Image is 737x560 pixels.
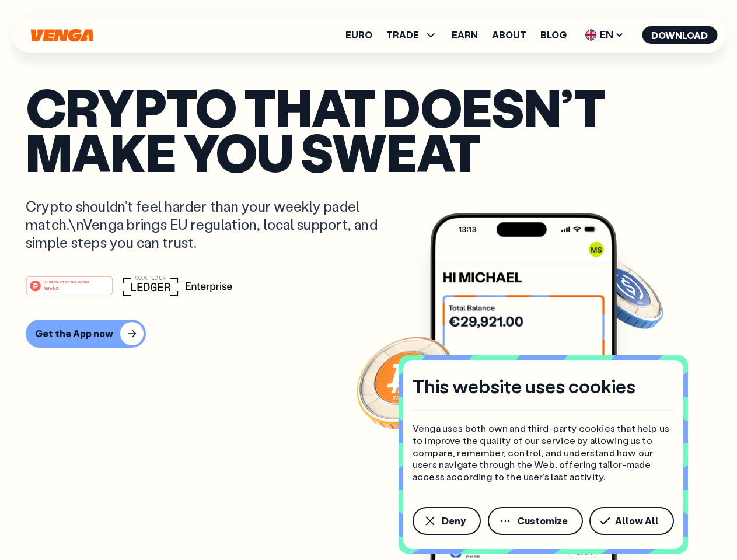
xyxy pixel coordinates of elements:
img: USDC coin [582,251,666,335]
a: About [492,30,526,40]
svg: Home [29,29,95,42]
span: EN [581,26,628,44]
p: Crypto shouldn’t feel harder than your weekly padel match.\nVenga brings EU regulation, local sup... [26,197,394,252]
span: TRADE [386,30,419,40]
span: Deny [442,516,466,526]
span: Allow All [615,516,659,526]
a: Blog [540,30,567,40]
p: Crypto that doesn’t make you sweat [26,85,711,174]
a: Get the App now [26,320,711,348]
h4: This website uses cookies [413,374,635,398]
p: Venga uses both own and third-party cookies that help us to improve the quality of our service by... [413,422,674,483]
a: Earn [452,30,478,40]
button: Deny [413,507,481,535]
button: Allow All [589,507,674,535]
button: Get the App now [26,320,146,348]
a: Euro [345,30,372,40]
a: #1 PRODUCT OF THE MONTHWeb3 [26,283,113,298]
span: Customize [517,516,568,526]
button: Download [642,26,717,44]
tspan: #1 PRODUCT OF THE MONTH [44,280,89,283]
img: Bitcoin [354,330,459,435]
div: Get the App now [35,328,113,339]
img: flag-uk [585,29,596,41]
tspan: Web3 [44,285,59,291]
span: TRADE [386,28,438,42]
button: Customize [488,507,583,535]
